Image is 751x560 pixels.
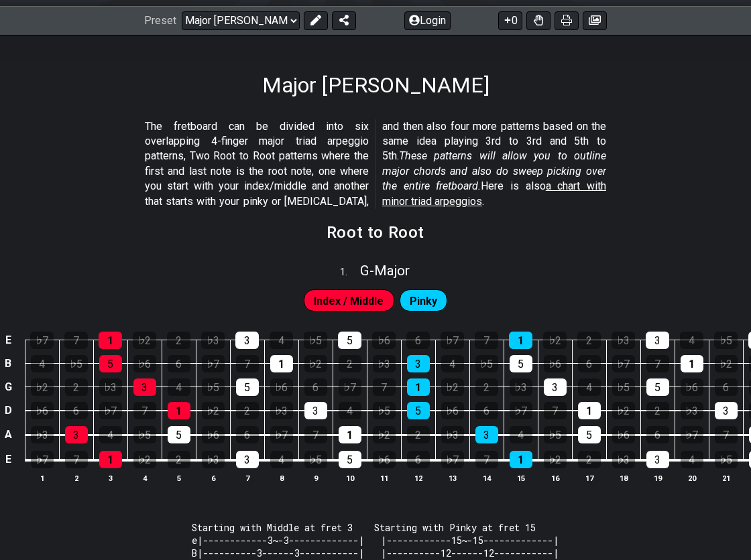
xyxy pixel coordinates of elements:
[382,149,606,192] em: These patterns will allow you to outline major chords and also do sweep picking over the entire f...
[31,451,54,468] div: ♭7
[133,451,156,468] div: ♭2
[133,426,156,443] div: ♭5
[93,471,127,485] th: 3
[373,402,396,419] div: ♭5
[555,11,579,30] button: Print
[407,402,430,419] div: 5
[236,355,259,372] div: 7
[168,451,190,468] div: 2
[382,180,606,207] span: a chart with minor triad arpeggios
[270,402,293,419] div: ♭3
[373,426,396,443] div: ♭2
[99,451,122,468] div: 1
[304,332,327,349] div: ♭5
[407,451,430,468] div: 6
[578,426,601,443] div: 5
[714,332,738,349] div: ♭5
[441,402,464,419] div: ♭6
[675,471,709,485] th: 20
[64,332,88,349] div: 7
[202,426,225,443] div: ♭6
[406,332,430,349] div: 6
[475,332,498,349] div: 7
[327,225,424,240] h2: Root to Root
[510,426,532,443] div: 4
[202,355,225,372] div: ♭7
[167,332,190,349] div: 2
[339,402,361,419] div: 4
[646,426,669,443] div: 6
[373,355,396,372] div: ♭3
[681,355,703,372] div: 1
[510,402,532,419] div: ♭7
[31,402,54,419] div: ♭6
[646,332,669,349] div: 3
[469,471,504,485] th: 14
[338,332,361,349] div: 5
[646,355,669,372] div: 7
[314,291,384,311] span: First enable full edit mode to edit
[498,11,522,30] button: 0
[640,471,675,485] th: 19
[681,378,703,396] div: ♭6
[606,471,640,485] th: 18
[65,451,88,468] div: 7
[504,471,538,485] th: 15
[25,471,59,485] th: 1
[339,355,361,372] div: 2
[715,451,738,468] div: ♭5
[31,378,54,396] div: ♭2
[475,355,498,372] div: ♭5
[612,402,635,419] div: ♭2
[544,355,567,372] div: ♭6
[298,471,333,485] th: 9
[578,451,601,468] div: 2
[715,378,738,396] div: 6
[441,426,464,443] div: ♭3
[99,402,122,419] div: ♭7
[202,378,225,396] div: ♭5
[612,355,635,372] div: ♭7
[332,11,356,30] button: Share Preset
[144,14,176,27] span: Preset
[407,355,430,372] div: 3
[646,378,669,396] div: 5
[709,471,743,485] th: 21
[133,378,156,396] div: 3
[407,378,430,396] div: 1
[373,378,396,396] div: 7
[99,355,122,372] div: 5
[270,355,293,372] div: 1
[202,402,225,419] div: ♭2
[715,402,738,419] div: 3
[538,471,572,485] th: 16
[270,378,293,396] div: ♭6
[407,426,430,443] div: 2
[162,471,196,485] th: 5
[202,451,225,468] div: ♭3
[715,355,738,372] div: ♭2
[133,355,156,372] div: ♭6
[544,378,567,396] div: 3
[304,451,327,468] div: ♭5
[577,332,601,349] div: 2
[236,426,259,443] div: 6
[235,332,259,349] div: 3
[133,332,156,349] div: ♭2
[304,11,328,30] button: Edit Preset
[304,402,327,419] div: 3
[646,451,669,468] div: 3
[99,378,122,396] div: ♭3
[340,265,360,280] span: 1 .
[578,355,601,372] div: 6
[333,471,367,485] th: 10
[372,332,396,349] div: ♭6
[31,355,54,372] div: 4
[59,471,93,485] th: 2
[99,426,122,443] div: 4
[475,426,498,443] div: 3
[509,332,532,349] div: 1
[168,402,190,419] div: 1
[612,332,635,349] div: ♭3
[339,451,361,468] div: 5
